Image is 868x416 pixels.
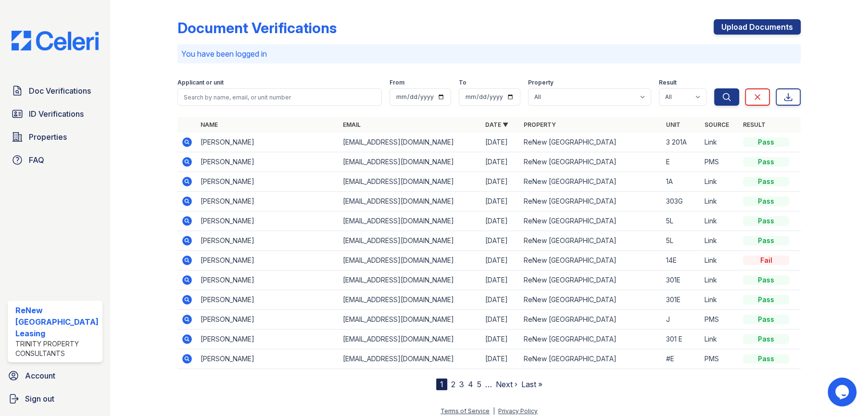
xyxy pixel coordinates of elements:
td: ReNew [GEOGRAPHIC_DATA] [520,192,662,211]
td: [PERSON_NAME] [197,349,339,369]
a: Sign out [4,389,106,408]
td: 301E [662,290,701,310]
a: Terms of Service [440,407,490,415]
td: [EMAIL_ADDRESS][DOMAIN_NAME] [339,211,481,231]
td: [DATE] [481,251,520,270]
td: Link [701,251,739,270]
td: ReNew [GEOGRAPHIC_DATA] [520,330,662,349]
label: To [459,79,466,86]
td: [EMAIL_ADDRESS][DOMAIN_NAME] [339,231,481,251]
td: [EMAIL_ADDRESS][DOMAIN_NAME] [339,310,481,330]
td: ReNew [GEOGRAPHIC_DATA] [520,211,662,231]
td: [DATE] [481,152,520,172]
a: ID Verifications [8,104,102,123]
td: Link [701,133,739,152]
td: ReNew [GEOGRAPHIC_DATA] [520,251,662,270]
td: 1A [662,172,701,192]
a: Privacy Policy [498,407,538,415]
span: … [485,379,492,390]
td: Link [701,290,739,310]
div: 1 [436,379,447,390]
a: 3 [459,379,464,389]
div: Pass [743,137,789,147]
td: [DATE] [481,133,520,152]
div: Pass [743,196,789,206]
td: [DATE] [481,349,520,369]
a: Upload Documents [714,19,801,35]
td: Link [701,192,739,211]
td: PMS [701,349,739,369]
div: Pass [743,216,789,226]
span: ID Verifications [29,108,84,120]
div: Trinity Property Consultants [15,339,99,358]
div: | [493,407,495,415]
a: Account [4,366,106,385]
div: Fail [743,256,789,265]
span: Sign out [25,393,54,404]
td: [EMAIL_ADDRESS][DOMAIN_NAME] [339,270,481,290]
label: Result [659,79,677,86]
td: [DATE] [481,330,520,349]
td: Link [701,172,739,192]
span: FAQ [29,154,44,166]
td: Link [701,231,739,251]
td: #E [662,349,701,369]
a: Date ▼ [485,121,508,128]
td: [EMAIL_ADDRESS][DOMAIN_NAME] [339,192,481,211]
div: Pass [743,157,789,167]
td: [PERSON_NAME] [197,270,339,290]
td: 303G [662,192,701,211]
td: ReNew [GEOGRAPHIC_DATA] [520,172,662,192]
label: Applicant or unit [177,79,224,86]
td: [EMAIL_ADDRESS][DOMAIN_NAME] [339,152,481,172]
td: 5L [662,211,701,231]
td: [DATE] [481,172,520,192]
td: ReNew [GEOGRAPHIC_DATA] [520,290,662,310]
div: ReNew [GEOGRAPHIC_DATA] Leasing [15,305,99,339]
td: Link [701,211,739,231]
td: [DATE] [481,211,520,231]
td: [PERSON_NAME] [197,211,339,231]
td: [DATE] [481,270,520,290]
td: Link [701,330,739,349]
td: [EMAIL_ADDRESS][DOMAIN_NAME] [339,330,481,349]
td: J [662,310,701,330]
td: [DATE] [481,192,520,211]
td: [EMAIL_ADDRESS][DOMAIN_NAME] [339,172,481,192]
span: Doc Verifications [29,85,91,97]
td: 301E [662,270,701,290]
td: 14E [662,251,701,270]
td: Link [701,270,739,290]
a: FAQ [8,150,102,170]
a: Name [201,121,218,128]
div: Pass [743,295,789,305]
td: E [662,152,701,172]
td: [PERSON_NAME] [197,133,339,152]
td: ReNew [GEOGRAPHIC_DATA] [520,349,662,369]
a: Unit [666,121,680,128]
div: Pass [743,236,789,245]
label: From [390,79,404,86]
a: Email [343,121,361,128]
a: 5 [477,379,481,389]
div: Document Verifications [177,19,337,37]
td: PMS [701,310,739,330]
div: Pass [743,315,789,324]
td: PMS [701,152,739,172]
td: [PERSON_NAME] [197,310,339,330]
td: [EMAIL_ADDRESS][DOMAIN_NAME] [339,349,481,369]
div: Pass [743,334,789,344]
td: [PERSON_NAME] [197,172,339,192]
a: Next › [496,379,517,389]
td: 301 E [662,330,701,349]
td: [DATE] [481,290,520,310]
a: Result [743,121,766,128]
img: CE_Logo_Blue-a8612792a0a2168367f1c8372b55b34899dd931a85d93a1a3d3e32e68fde9ad4.png [4,31,106,50]
td: ReNew [GEOGRAPHIC_DATA] [520,133,662,152]
td: [EMAIL_ADDRESS][DOMAIN_NAME] [339,251,481,270]
td: [EMAIL_ADDRESS][DOMAIN_NAME] [339,290,481,310]
td: ReNew [GEOGRAPHIC_DATA] [520,231,662,251]
div: Pass [743,354,789,364]
a: 2 [451,379,455,389]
